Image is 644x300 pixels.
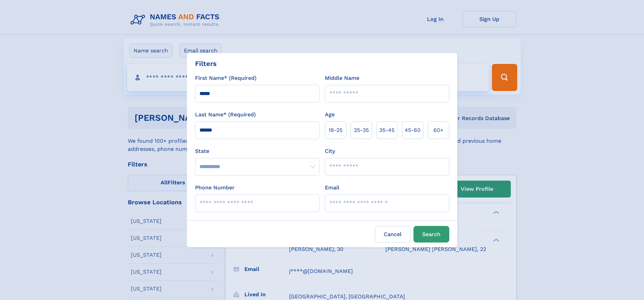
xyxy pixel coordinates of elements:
[195,184,235,192] label: Phone Number
[195,74,257,82] label: First Name* (Required)
[329,126,342,134] span: 18‑25
[195,147,319,155] label: State
[325,74,359,82] label: Middle Name
[195,59,217,69] div: Filters
[375,226,411,243] label: Cancel
[379,126,395,134] span: 35‑45
[325,147,335,155] label: City
[325,184,339,192] label: Email
[433,126,444,134] span: 60+
[195,111,256,119] label: Last Name* (Required)
[354,126,369,134] span: 25‑35
[405,126,421,134] span: 45‑60
[413,226,449,243] button: Search
[325,111,335,119] label: Age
